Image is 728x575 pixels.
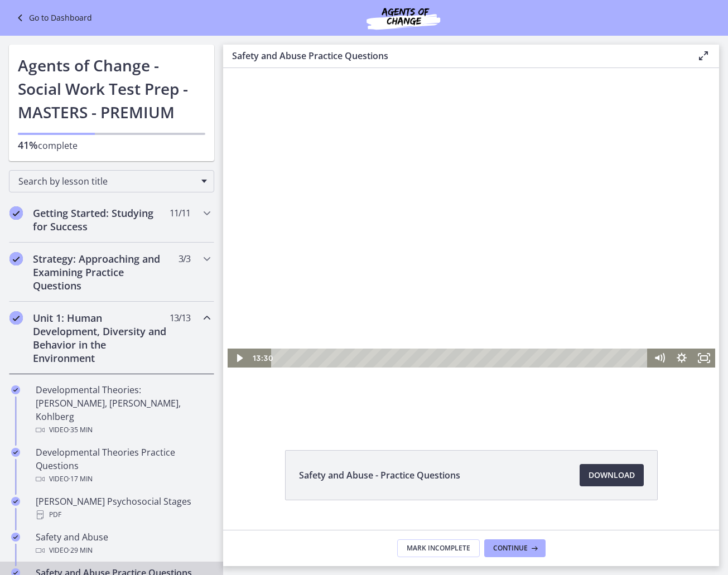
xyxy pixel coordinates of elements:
div: Developmental Theories Practice Questions [36,446,210,486]
span: 13 / 13 [170,311,190,325]
span: · 17 min [69,472,93,486]
span: 3 / 3 [179,252,190,265]
div: Search by lesson title [9,170,214,192]
button: Mark Incomplete [397,539,480,557]
div: [PERSON_NAME] Psychosocial Stages [36,495,210,521]
div: PDF [36,508,210,521]
h2: Strategy: Approaching and Examining Practice Questions [33,252,169,292]
button: Continue [484,539,546,557]
i: Completed [11,497,20,506]
a: Download [580,464,644,486]
h2: Getting Started: Studying for Success [33,206,169,233]
i: Completed [9,206,23,220]
span: · 29 min [69,544,93,557]
div: Video [36,472,210,486]
span: Mark Incomplete [407,544,470,553]
span: Download [589,468,635,482]
i: Completed [11,385,20,394]
div: Safety and Abuse [36,530,210,557]
div: Developmental Theories: [PERSON_NAME], [PERSON_NAME], Kohlberg [36,383,210,437]
div: Video [36,544,210,557]
div: Video [36,423,210,437]
span: Safety and Abuse - Practice Questions [299,468,460,482]
button: Mute [425,281,447,299]
i: Completed [11,448,20,457]
span: 11 / 11 [170,206,190,220]
a: Go to Dashboard [13,11,92,25]
button: Show settings menu [447,281,470,299]
img: Agents of Change [336,4,470,31]
p: complete [18,138,205,152]
h1: Agents of Change - Social Work Test Prep - MASTERS - PREMIUM [18,54,205,124]
iframe: Video Lesson [223,68,719,424]
h2: Unit 1: Human Development, Diversity and Behavior in the Environment [33,311,169,365]
i: Completed [11,533,20,542]
span: Continue [493,544,528,553]
h3: Safety and Abuse Practice Questions [232,49,679,62]
i: Completed [9,311,23,325]
span: 41% [18,138,38,152]
span: · 35 min [69,423,93,437]
i: Completed [9,252,23,265]
button: Fullscreen [470,281,492,299]
span: Search by lesson title [18,175,196,187]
